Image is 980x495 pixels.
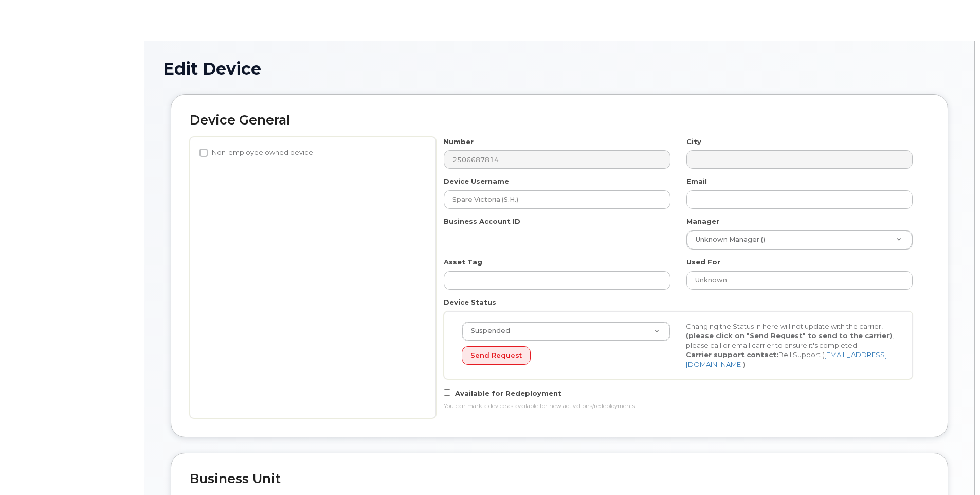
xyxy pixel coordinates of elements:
[689,235,765,244] span: Unknown Manager ()
[462,322,670,341] a: Suspended
[686,331,892,340] strong: (please click on "Send Request" to send to the carrier)
[190,113,929,128] h2: Device General
[199,149,208,157] input: Non-employee owned device
[199,147,313,159] label: Non-employee owned device
[686,176,707,186] label: Email
[455,389,561,397] span: Available for Redeployment
[462,346,531,365] button: Send Request
[465,326,510,335] span: Suspended
[444,137,474,147] label: Number
[686,217,719,226] label: Manager
[686,137,701,147] label: City
[163,60,956,78] h1: Edit Device
[678,322,902,369] div: Changing the Status in here will not update with the carrier, , please call or email carrier to e...
[444,402,913,411] div: You can mark a device as available for new activations/redeployments
[686,350,887,368] a: [EMAIL_ADDRESS][DOMAIN_NAME]
[687,231,912,249] a: Unknown Manager ()
[444,257,482,267] label: Asset Tag
[686,257,720,267] label: Used For
[686,350,778,359] strong: Carrier support contact:
[190,472,929,486] h2: Business Unit
[444,297,496,307] label: Device Status
[444,389,450,396] input: Available for Redeployment
[444,176,509,186] label: Device Username
[444,217,520,226] label: Business Account ID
